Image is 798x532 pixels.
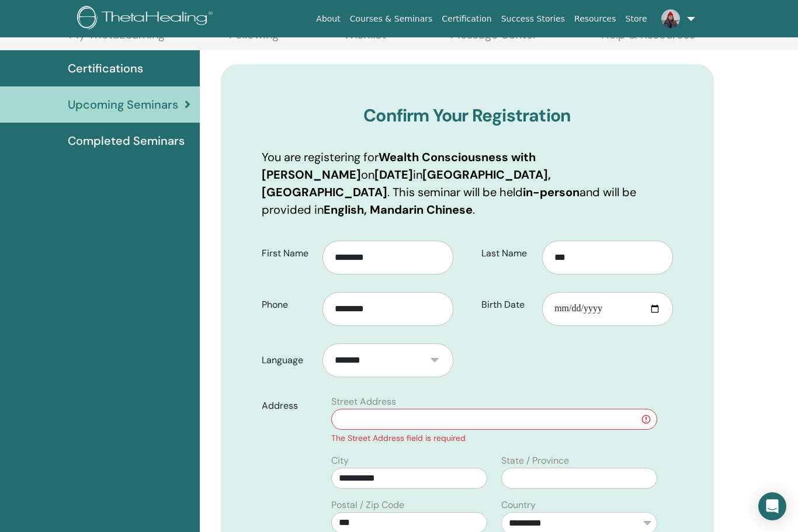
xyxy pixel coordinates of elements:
[262,105,674,126] h3: Confirm Your Registration
[621,8,652,30] a: Store
[450,27,537,50] a: Message Center
[68,132,185,149] span: Completed Seminars
[345,8,438,30] a: Courses & Seminars
[344,27,386,50] a: Wishlist
[473,242,542,265] label: Last Name
[262,149,536,182] b: Wealth Consciousness with [PERSON_NAME]
[324,202,473,217] b: English, Mandarin Chinese
[68,60,143,77] span: Certifications
[331,454,349,468] label: City
[262,148,674,218] p: You are registering for on in . This seminar will be held and will be provided in .
[311,8,345,30] a: About
[497,8,570,30] a: Success Stories
[331,395,396,409] label: Street Address
[253,242,322,265] label: First Name
[374,167,413,182] b: [DATE]
[253,349,322,371] label: Language
[601,27,695,50] a: Help & Resources
[253,395,324,417] label: Address
[501,454,569,468] label: State / Province
[331,432,657,444] div: The Street Address field is required
[473,294,542,316] label: Birth Date
[437,8,496,30] a: Certification
[77,6,217,32] img: logo.png
[68,96,178,113] span: Upcoming Seminars
[331,498,404,512] label: Postal / Zip Code
[229,27,279,50] a: Following
[758,492,786,520] div: Open Intercom Messenger
[253,294,322,316] label: Phone
[661,9,680,28] img: default.jpg
[69,27,165,50] a: My ThetaLearning
[501,498,536,512] label: Country
[570,8,621,30] a: Resources
[523,185,580,200] b: in-person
